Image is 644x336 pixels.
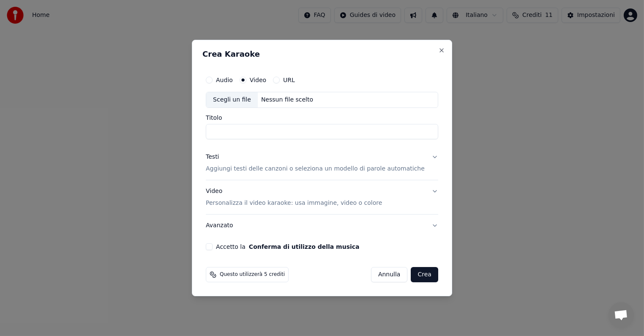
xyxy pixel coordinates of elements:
button: Crea [411,267,438,282]
p: Personalizza il video karaoke: usa immagine, video o colore [206,199,382,207]
h2: Crea Karaoke [202,50,442,58]
label: Video [250,77,266,83]
label: Audio [216,77,233,83]
p: Aggiungi testi delle canzoni o seleziona un modello di parole automatiche [206,165,425,173]
button: VideoPersonalizza il video karaoke: usa immagine, video o colore [206,180,438,214]
div: Testi [206,153,219,161]
label: Titolo [206,115,438,121]
div: Scegli un file [206,92,258,107]
button: Avanzato [206,215,438,237]
label: URL [283,77,295,83]
div: Video [206,187,382,207]
button: TestiAggiungi testi delle canzoni o seleziona un modello di parole automatiche [206,146,438,180]
label: Accetto la [216,244,359,250]
button: Annulla [371,267,408,282]
button: Accetto la [249,244,360,250]
div: Nessun file scelto [258,96,317,104]
span: Questo utilizzerà 5 crediti [220,271,285,278]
